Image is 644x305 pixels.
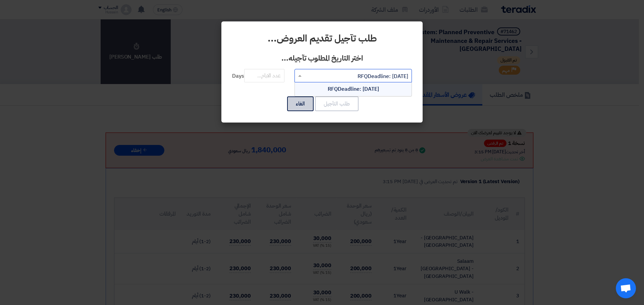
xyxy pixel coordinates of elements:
button: الغاء [287,96,314,111]
div: دردشة مفتوحة [616,278,636,298]
h2: طلب تآجيل تقديم العروض... [232,32,412,45]
button: طلب التآجيل [315,96,359,111]
h3: اختر التاريخ المطلوب تآجيله... [232,53,412,64]
input: عدد الايام... [244,69,284,82]
span: Days [232,69,284,82]
span: RFQDeadline: [DATE] [328,85,379,93]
